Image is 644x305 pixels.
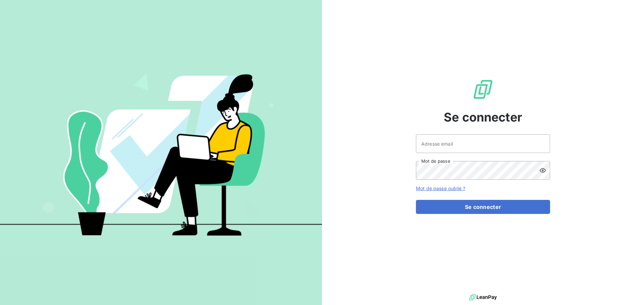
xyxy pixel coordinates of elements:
img: Logo LeanPay [472,79,494,100]
img: logo [469,292,497,302]
a: Mot de passe oublié ? [416,185,465,191]
button: Se connecter [416,200,550,214]
span: Se connecter [444,108,522,126]
input: placeholder [416,134,550,153]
